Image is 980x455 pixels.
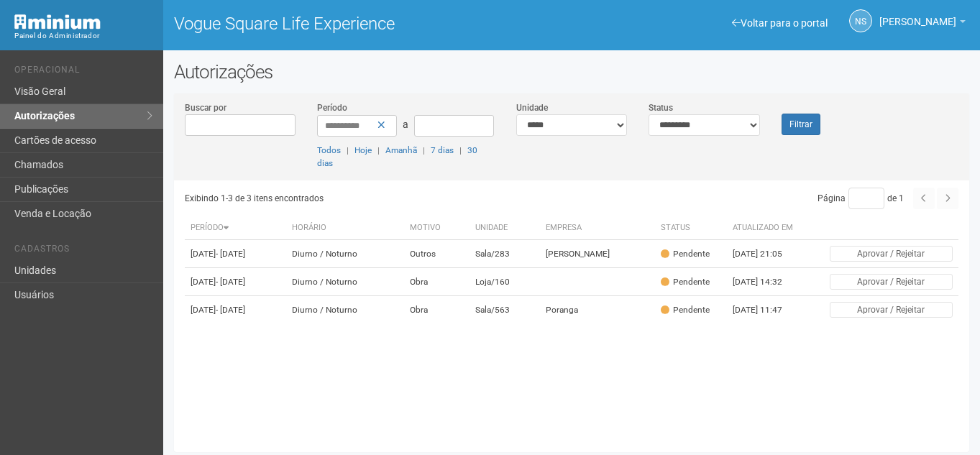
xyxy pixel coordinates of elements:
a: Amanhã [385,145,417,155]
div: Pendente [661,248,710,260]
td: Diurno / Noturno [286,268,404,296]
td: Sala/563 [470,296,540,324]
td: Diurno / Noturno [286,240,404,268]
td: [DATE] 14:32 [727,268,806,296]
span: | [347,145,349,155]
a: 7 dias [431,145,454,155]
a: [PERSON_NAME] [879,18,966,29]
span: | [377,145,380,155]
button: Aprovar / Rejeitar [830,246,953,262]
a: Todos [317,145,341,155]
div: Pendente [661,276,710,288]
td: [DATE] [185,296,286,324]
button: Aprovar / Rejeitar [830,302,953,318]
a: NS [849,9,872,32]
td: [DATE] [185,268,286,296]
a: Hoje [354,145,372,155]
th: Atualizado em [727,216,806,240]
span: - [DATE] [216,249,245,259]
label: Período [317,101,347,114]
h2: Autorizações [174,61,969,83]
th: Motivo [404,216,469,240]
div: Exibindo 1-3 de 3 itens encontrados [185,188,567,209]
td: Diurno / Noturno [286,296,404,324]
td: Loja/160 [470,268,540,296]
img: Minium [14,14,101,29]
span: Nicolle Silva [879,2,956,27]
span: | [423,145,425,155]
td: [DATE] 21:05 [727,240,806,268]
button: Aprovar / Rejeitar [830,274,953,290]
th: Período [185,216,286,240]
td: Outros [404,240,469,268]
button: Filtrar [782,114,820,135]
span: a [403,119,408,130]
td: [DATE] 11:47 [727,296,806,324]
span: - [DATE] [216,305,245,315]
label: Status [649,101,673,114]
a: Voltar para o portal [732,17,828,29]
li: Operacional [14,65,152,80]
th: Empresa [540,216,656,240]
th: Horário [286,216,404,240]
td: [DATE] [185,240,286,268]
td: [PERSON_NAME] [540,240,656,268]
div: Pendente [661,304,710,316]
td: Sala/283 [470,240,540,268]
th: Status [655,216,727,240]
span: | [459,145,462,155]
h1: Vogue Square Life Experience [174,14,561,33]
td: Poranga [540,296,656,324]
label: Buscar por [185,101,226,114]
span: Página de 1 [818,193,904,203]
td: Obra [404,296,469,324]
div: Painel do Administrador [14,29,152,42]
td: Obra [404,268,469,296]
li: Cadastros [14,244,152,259]
label: Unidade [516,101,548,114]
span: - [DATE] [216,277,245,287]
th: Unidade [470,216,540,240]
